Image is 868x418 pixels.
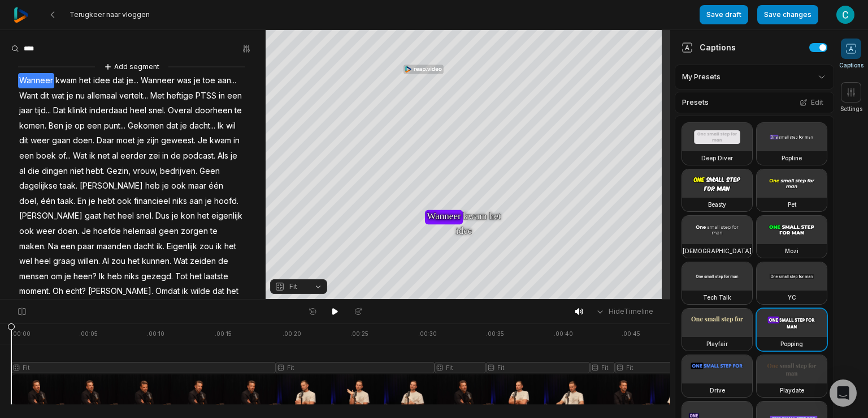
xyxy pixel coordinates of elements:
[66,88,75,104] span: je
[78,73,92,88] span: het
[50,269,63,284] span: om
[225,118,237,134] span: wil
[40,194,57,209] span: één
[180,208,196,224] span: kon
[51,284,64,299] span: Oh
[176,73,193,88] span: was
[110,254,127,269] span: zou
[88,103,129,118] span: inderdaad
[85,164,106,179] span: hebt.
[110,299,127,314] span: was
[203,269,229,284] span: laatste
[703,293,731,302] h3: Tech Talk
[39,88,50,104] span: dit
[18,103,34,118] span: jaar
[18,299,35,314] span: een
[202,73,216,88] span: toe
[96,239,132,254] span: maanden
[47,239,59,254] span: Na
[229,148,238,164] span: je
[192,299,212,314] span: over
[182,148,216,164] span: podcast.
[47,118,64,134] span: Ben
[35,148,57,164] span: boek
[710,386,725,395] h3: Drive
[76,254,101,269] span: willen.
[147,103,167,118] span: snel.
[210,208,244,224] span: eigenlijk
[270,279,327,294] button: Fit
[171,194,188,209] span: niks
[52,254,76,269] span: graag
[84,208,102,224] span: gaat
[708,200,726,209] h3: Beasty
[116,208,135,224] span: heel
[223,239,237,254] span: het
[97,194,116,209] span: hebt
[780,339,803,348] h3: Popping
[215,239,223,254] span: ik
[780,386,804,395] h3: Playdate
[125,73,140,88] span: je...
[217,254,229,269] span: de
[840,105,862,113] span: Settings
[211,284,225,299] span: dat
[187,178,207,194] span: maar
[35,299,84,314] span: persoonlijke
[41,164,69,179] span: dingen
[127,254,141,269] span: het
[75,88,86,104] span: nu
[118,88,149,104] span: vertelt...
[136,133,145,148] span: je
[194,88,218,104] span: PTSS
[140,269,174,284] span: gezegd.
[73,118,86,134] span: op
[92,73,111,88] span: idee
[59,239,76,254] span: een
[76,239,96,254] span: paar
[57,194,76,209] span: taak.
[683,246,752,255] h3: [DEMOGRAPHIC_DATA]
[209,133,232,148] span: kwam
[18,178,59,194] span: dagelijkse
[149,88,166,104] span: Met
[133,194,171,209] span: financieel
[116,194,133,209] span: ook
[84,299,110,314] span: keuze
[166,239,198,254] span: Eigenlijk
[782,153,802,163] h3: Popline
[127,299,147,314] span: waar
[198,239,215,254] span: zou
[18,148,35,164] span: een
[135,208,154,224] span: snel.
[122,224,158,239] span: helemaal
[123,269,140,284] span: niks
[675,92,834,113] div: Presets
[29,133,51,148] span: weer
[18,194,40,209] span: doel,
[830,379,857,407] div: Open Intercom Messenger
[216,148,229,164] span: Als
[80,224,92,239] span: Je
[14,7,29,23] img: reap
[64,118,73,134] span: je
[102,61,162,73] button: Add segment
[154,208,171,224] span: Dus
[18,88,39,104] span: Want
[51,133,72,148] span: gaan
[141,254,172,269] span: kunnen.
[232,133,241,148] span: in
[18,164,27,179] span: al
[788,200,796,209] h3: Pet
[106,164,132,179] span: Gezin,
[147,148,161,164] span: zei
[840,82,862,113] button: Settings
[194,103,233,118] span: doorheen
[188,118,216,134] span: dacht...
[144,178,161,194] span: heb
[706,339,728,348] h3: Playfair
[132,164,159,179] span: vrouw,
[18,118,47,134] span: komen.
[161,148,170,164] span: in
[225,284,240,299] span: het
